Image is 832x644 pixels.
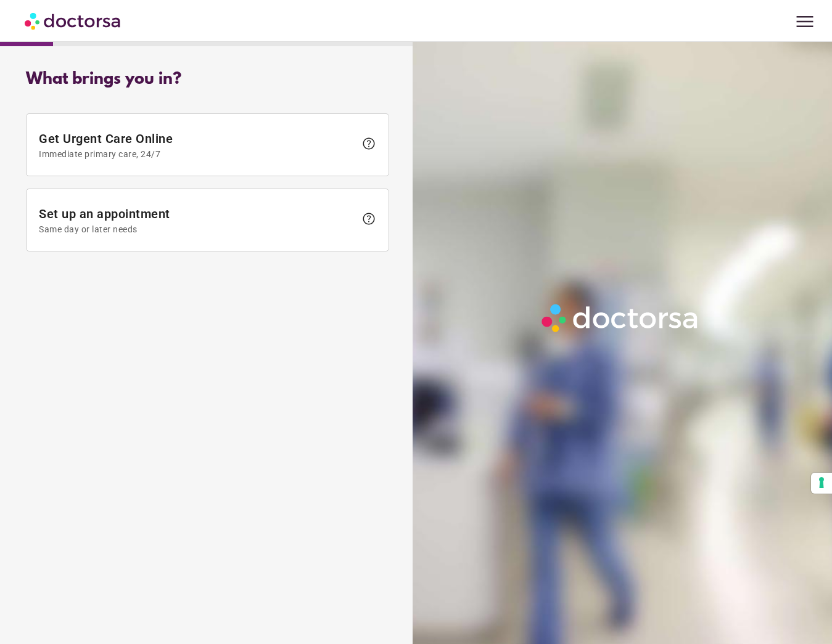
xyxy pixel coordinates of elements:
[39,224,355,234] span: Same day or later needs
[793,10,817,33] span: menu
[39,149,355,159] span: Immediate primary care, 24/7
[39,131,355,159] span: Get Urgent Care Online
[39,206,355,234] span: Set up an appointment
[537,300,704,336] img: Logo-Doctorsa-trans-White-partial-flat.png
[811,473,832,494] button: Your consent preferences for tracking technologies
[361,136,376,151] span: help
[26,70,389,89] div: What brings you in?
[361,211,376,226] span: help
[25,7,122,35] img: Doctorsa.com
